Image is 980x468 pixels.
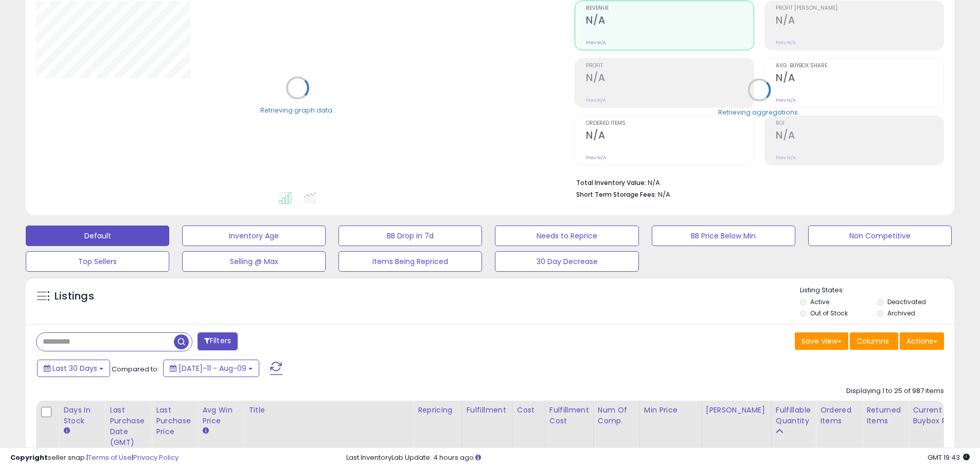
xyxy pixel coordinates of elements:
div: Ordered Items [820,405,858,426]
div: [PERSON_NAME] [706,405,767,416]
div: Fulfillable Quantity [776,405,811,426]
label: Active [810,297,829,306]
button: Actions [900,332,944,350]
div: Returned Items [866,405,904,426]
div: Retrieving aggregations.. [718,107,801,117]
button: Columns [850,332,898,350]
div: Min Price [644,405,697,416]
button: [DATE]-11 - Aug-09 [163,360,259,377]
div: Days In Stock [63,405,101,426]
small: Avg Win Price. [202,426,208,436]
strong: Copyright [10,453,48,462]
button: Save View [795,332,848,350]
span: Compared to: [112,364,159,374]
button: 30 Day Decrease [495,251,638,272]
div: Num of Comp. [598,405,635,426]
button: Default [26,226,169,246]
button: Inventory Age [182,226,326,246]
div: Repricing [418,405,458,416]
div: Fulfillment Cost [549,405,589,426]
label: Out of Stock [810,309,848,317]
button: Items Being Repriced [338,251,482,272]
div: Last Purchase Price [156,405,193,437]
div: seller snap | | [10,453,179,463]
button: BB Price Below Min [652,226,795,246]
button: Filters [198,332,238,350]
div: Last Purchase Date (GMT) [110,405,147,448]
small: Days In Stock. [63,426,69,436]
label: Deactivated [887,297,926,306]
a: Terms of Use [88,453,132,462]
div: Avg Win Price [202,405,240,426]
a: Privacy Policy [133,453,179,462]
h5: Listings [55,289,94,304]
span: [DATE]-11 - Aug-09 [179,363,246,373]
button: Last 30 Days [37,360,110,377]
span: Columns [857,336,889,346]
span: 2025-09-9 19:43 GMT [928,453,970,462]
button: Non Competitive [808,226,952,246]
div: Title [248,405,409,416]
div: Displaying 1 to 25 of 987 items [846,386,944,396]
label: Archived [887,309,915,317]
div: Fulfillment [467,405,508,416]
div: Last InventoryLab Update: 4 hours ago. [346,453,970,463]
span: Last 30 Days [52,363,97,373]
button: Selling @ Max [182,251,326,272]
button: Needs to Reprice [495,226,638,246]
div: Retrieving graph data.. [260,105,335,115]
p: Listing States: [800,286,954,295]
button: Top Sellers [26,251,169,272]
div: Current Buybox Price [913,405,966,426]
button: BB Drop in 7d [338,226,482,246]
div: Cost [517,405,541,416]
